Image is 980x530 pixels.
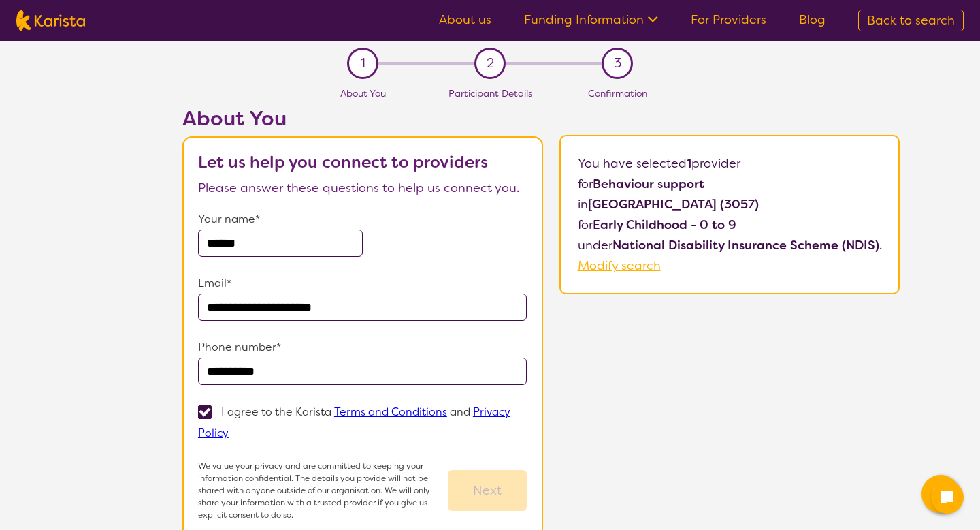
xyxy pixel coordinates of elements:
[578,215,882,235] p: for
[588,87,647,99] span: Confirmation
[921,475,960,513] button: Channel Menu
[334,405,447,419] a: Terms and Conditions
[578,153,882,174] p: You have selected provider
[614,53,621,74] span: 3
[182,106,543,131] h2: About You
[198,405,510,440] p: I agree to the Karista and
[198,337,527,358] p: Phone number*
[578,174,882,194] p: for
[858,10,964,31] a: Back to search
[198,405,510,440] a: Privacy Policy
[198,178,527,198] p: Please answer these questions to help us connect you.
[198,273,527,294] p: Email*
[198,460,448,521] p: We value your privacy and are committed to keeping your information confidential. The details you...
[612,237,879,253] b: National Disability Insurance Scheme (NDIS)
[198,151,488,173] b: Let us help you connect to providers
[487,53,494,74] span: 2
[578,194,882,215] p: in
[448,87,532,99] span: Participant Details
[799,12,826,28] a: Blog
[867,12,955,29] span: Back to search
[198,209,527,230] p: Your name*
[588,196,759,213] b: [GEOGRAPHIC_DATA] (3057)
[593,176,704,192] b: Behaviour support
[524,12,658,28] a: Funding Information
[687,155,691,172] b: 1
[361,53,365,74] span: 1
[578,258,661,274] a: Modify search
[691,12,766,28] a: For Providers
[439,12,491,28] a: About us
[593,217,736,233] b: Early Childhood - 0 to 9
[578,235,882,255] p: under .
[340,87,386,99] span: About You
[16,10,85,31] img: Karista logo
